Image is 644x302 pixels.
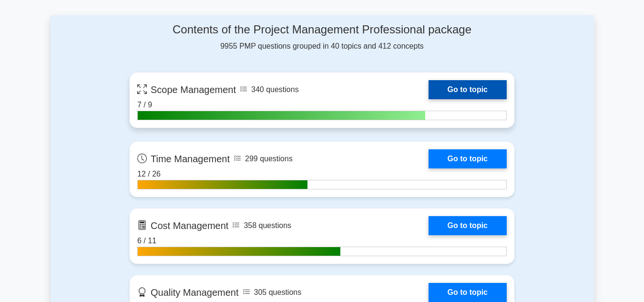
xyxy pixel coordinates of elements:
a: Go to topic [429,216,507,235]
a: Go to topic [429,283,507,302]
a: Go to topic [429,149,507,168]
h4: Contents of the Project Management Professional package [130,23,514,37]
a: Go to topic [429,80,507,99]
div: 9955 PMP questions grouped in 40 topics and 412 concepts [130,23,514,52]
